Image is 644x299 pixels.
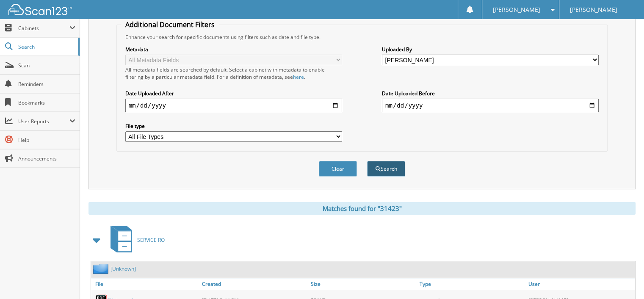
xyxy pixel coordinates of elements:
[18,118,69,125] span: User Reports
[526,278,635,290] a: User
[367,161,405,177] button: Search
[18,136,75,144] span: Help
[18,155,75,162] span: Announcements
[200,278,309,290] a: Created
[382,46,599,53] label: Uploaded By
[121,33,603,41] div: Enhance your search for specific documents using filters such as date and file type.
[493,7,540,12] span: [PERSON_NAME]
[602,258,644,299] iframe: Chat Widget
[18,80,75,88] span: Reminders
[18,25,69,32] span: Cabinets
[121,20,219,29] legend: Additional Document Filters
[8,4,72,15] img: scan123-logo-white.svg
[125,46,342,53] label: Metadata
[382,99,599,112] input: end
[125,122,342,130] label: File type
[125,99,342,112] input: start
[18,62,75,69] span: Scan
[18,99,75,106] span: Bookmarks
[382,90,599,97] label: Date Uploaded Before
[309,278,417,290] a: Size
[18,43,74,50] span: Search
[111,265,136,272] a: [Unknown]
[293,73,304,80] a: here
[125,90,342,97] label: Date Uploaded After
[137,236,165,244] span: SERVICE RO
[125,66,342,80] div: All metadata fields are searched by default. Select a cabinet with metadata to enable filtering b...
[105,223,165,257] a: SERVICE RO
[88,202,636,215] div: Matches found for "31423"
[570,7,617,12] span: [PERSON_NAME]
[91,278,200,290] a: File
[319,161,357,177] button: Clear
[93,263,111,274] img: folder2.png
[417,278,526,290] a: Type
